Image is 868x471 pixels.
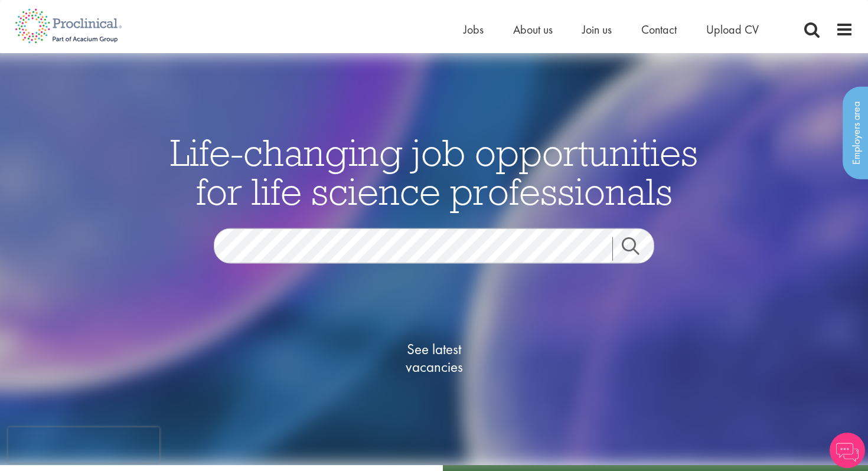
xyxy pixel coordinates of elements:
[464,22,484,37] a: Jobs
[641,22,677,37] a: Contact
[513,22,553,37] a: About us
[375,293,493,423] a: See latestvacancies
[170,128,698,214] span: Life-changing job opportunities for life science professionals
[612,237,663,260] a: Job search submit button
[375,340,493,375] span: See latest vacancies
[8,427,159,463] iframe: reCAPTCHA
[582,22,612,37] a: Join us
[706,22,759,37] a: Upload CV
[830,433,865,468] img: Chatbot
